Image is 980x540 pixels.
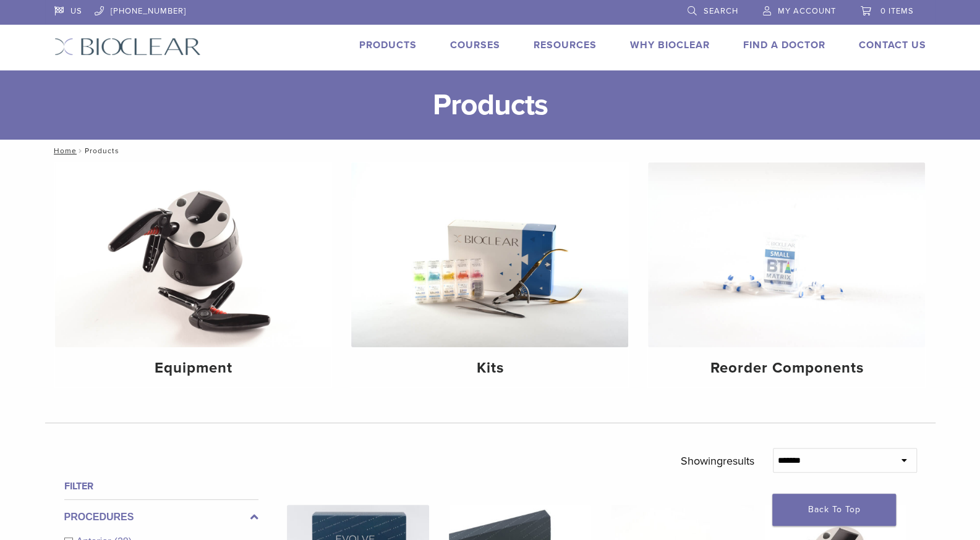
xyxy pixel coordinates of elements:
a: Resources [534,39,597,51]
span: My Account [778,6,836,16]
a: Find A Doctor [743,39,825,51]
a: Back To Top [772,494,896,526]
a: Home [50,146,77,155]
h4: Equipment [65,357,322,379]
span: Search [704,6,738,16]
a: Reorder Components [648,162,925,387]
a: Contact Us [859,39,926,51]
img: Reorder Components [648,162,925,347]
label: Procedures [64,510,258,525]
span: / [77,148,85,154]
span: 0 items [880,6,914,16]
a: Courses [450,39,500,51]
p: Showing results [681,448,754,474]
h4: Kits [361,357,618,379]
img: Bioclear [54,38,201,56]
img: Kits [351,162,628,347]
a: Why Bioclear [630,39,710,51]
a: Products [359,39,417,51]
h4: Reorder Components [658,357,915,379]
a: Equipment [55,162,332,387]
a: Kits [351,162,628,387]
img: Equipment [55,162,332,347]
nav: Products [45,140,935,162]
h4: Filter [64,479,258,494]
